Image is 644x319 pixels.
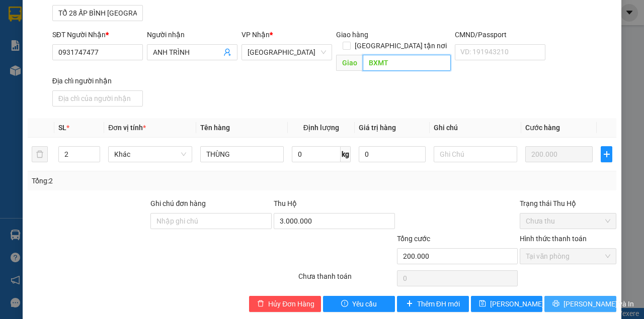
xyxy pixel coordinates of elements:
[52,75,143,86] div: Địa chỉ người nhận
[200,146,284,162] input: VD: Bàn, Ghế
[544,296,616,312] button: printer[PERSON_NAME] và In
[200,124,230,132] span: Tên hàng
[397,296,469,312] button: plusThêm ĐH mới
[5,5,40,40] img: logo.jpg
[352,298,377,309] span: Yêu cầu
[526,249,610,264] span: Tại văn phòng
[52,90,143,107] input: Địa chỉ của người nhận
[108,124,146,132] span: Đơn vị tính
[430,118,521,138] th: Ghi chú
[601,150,612,158] span: plus
[525,124,560,132] span: Cước hàng
[526,214,610,229] span: Chưa thu
[351,40,451,51] span: [GEOGRAPHIC_DATA] tận nơi
[297,271,396,288] div: Chưa thanh toán
[147,29,237,40] div: Người nhận
[150,213,272,229] input: Ghi chú đơn hàng
[58,124,66,132] span: SL
[455,29,545,40] div: CMND/Passport
[434,146,517,162] input: Ghi Chú
[520,235,587,243] label: Hình thức thanh toán
[471,296,543,312] button: save[PERSON_NAME] thay đổi
[5,56,12,63] span: environment
[563,298,634,309] span: [PERSON_NAME] và In
[552,300,559,308] span: printer
[52,29,143,40] div: SĐT Người Nhận
[341,146,351,162] span: kg
[32,146,48,162] button: delete
[479,300,486,308] span: save
[150,199,206,207] label: Ghi chú đơn hàng
[520,198,616,209] div: Trạng thái Thu Hộ
[223,48,231,56] span: user-add
[336,55,363,71] span: Giao
[323,296,395,312] button: exclamation-circleYêu cầu
[359,124,396,132] span: Giá trị hàng
[406,300,413,308] span: plus
[341,300,348,308] span: exclamation-circle
[417,298,460,309] span: Thêm ĐH mới
[14,55,41,63] b: Mỹ Long
[32,175,250,186] div: Tổng: 2
[490,298,571,309] span: [PERSON_NAME] thay đổi
[242,31,270,39] span: VP Nhận
[5,43,69,54] li: VP Mỹ Long
[5,5,146,24] li: [PERSON_NAME]
[525,146,593,162] input: 0
[336,31,368,39] span: Giao hàng
[52,5,143,21] input: Địa chỉ của người gửi
[248,45,326,60] span: Sài Gòn
[69,43,134,76] li: VP [GEOGRAPHIC_DATA]
[114,147,186,162] span: Khác
[274,199,297,207] span: Thu Hộ
[5,67,12,74] span: phone
[363,55,450,71] input: Dọc đường
[303,124,339,132] span: Định lượng
[397,235,430,243] span: Tổng cước
[268,298,314,309] span: Hủy Đơn Hàng
[257,300,264,308] span: delete
[249,296,321,312] button: deleteHủy Đơn Hàng
[601,146,612,162] button: plus
[14,66,58,74] b: 0901 86 09 09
